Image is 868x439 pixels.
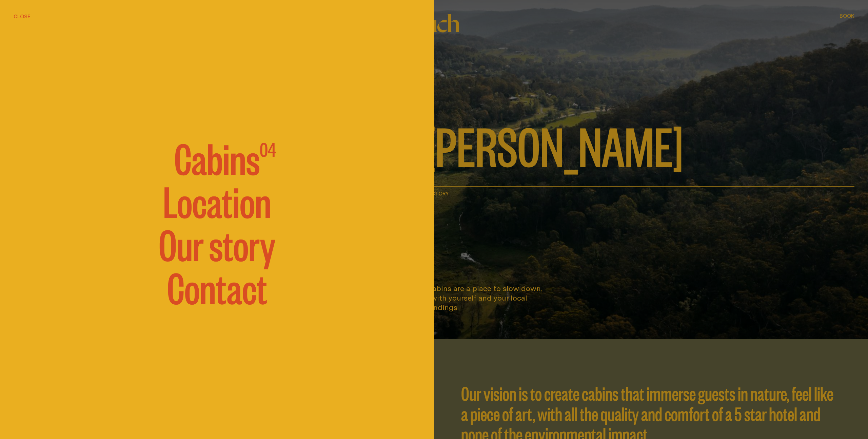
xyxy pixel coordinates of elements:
[14,12,31,20] button: hide menu
[158,137,276,177] a: Cabins 04
[163,180,271,221] a: Location
[159,223,275,264] a: Our story
[167,266,267,307] a: Contact
[174,137,260,177] span: Cabins
[260,137,276,177] span: 04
